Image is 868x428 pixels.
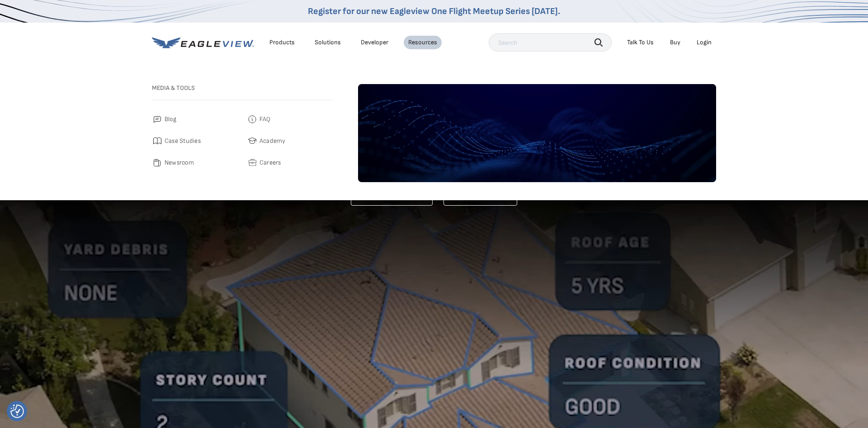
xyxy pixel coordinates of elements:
[152,84,333,92] h3: Media & Tools
[269,38,295,47] div: Products
[165,136,201,146] span: Case Studies
[670,38,680,47] a: Buy
[10,404,24,418] button: Consent Preferences
[165,157,194,168] span: Newsroom
[152,136,238,146] a: Case Studies
[247,157,258,168] img: careers.svg
[247,136,333,146] a: Academy
[489,33,612,52] input: Search
[308,6,560,17] a: Register for our new Eagleview One Flight Meetup Series [DATE].
[152,114,238,125] a: Blog
[259,114,271,125] span: FAQ
[697,38,712,47] div: Login
[165,114,176,125] span: Blog
[259,136,286,146] span: Academy
[361,38,388,47] a: Developer
[408,38,437,47] div: Resources
[247,114,333,125] a: FAQ
[152,157,163,168] img: newsroom.svg
[627,38,654,47] div: Talk To Us
[247,157,333,168] a: Careers
[152,114,163,125] img: blog.svg
[10,404,24,418] img: Revisit consent button
[152,157,238,168] a: Newsroom
[152,136,163,146] img: case_studies.svg
[247,114,258,125] img: faq.svg
[358,84,716,182] img: default-image.webp
[315,38,341,47] div: Solutions
[259,157,281,168] span: Careers
[247,136,258,146] img: academy.svg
